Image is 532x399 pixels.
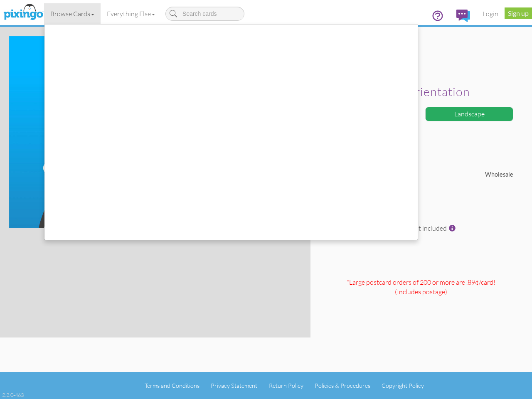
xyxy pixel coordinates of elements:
div: 2.2.0-463 [2,391,24,399]
h2: Select orientation [327,85,511,99]
a: Return Policy [269,382,303,389]
img: comments.svg [456,10,470,22]
a: Terms and Conditions [145,382,199,389]
a: Browse Cards [44,3,101,24]
a: Copyright Policy [382,382,424,389]
div: *Large postcard orders of 200 or more are .89¢/card! (Includes postage ) [317,278,526,337]
div: Postage not included [317,224,526,273]
input: Search cards [165,7,244,21]
a: Login [476,3,505,24]
a: Privacy Statement [211,382,257,389]
img: create-your-own-landscape.jpg [9,36,301,228]
a: Policies & Procedures [315,382,370,389]
div: Landscape [425,107,513,121]
a: Everything Else [101,3,161,24]
a: Sign up [505,7,532,19]
div: Wholesale [421,170,520,179]
img: pixingo logo [1,2,45,23]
